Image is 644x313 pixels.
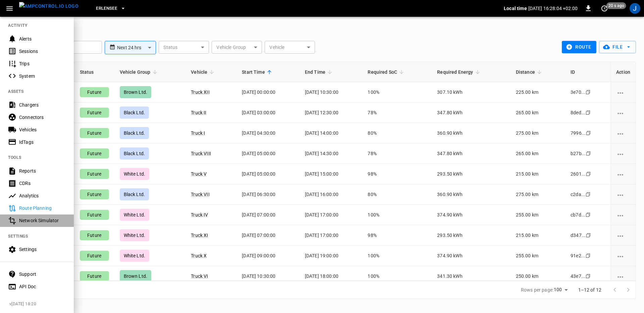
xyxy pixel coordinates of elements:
div: Chargers [19,102,66,108]
button: set refresh interval [599,3,610,14]
div: Alerts [19,36,66,42]
div: profile-icon [630,3,640,14]
img: ampcontrol.io logo [19,2,78,10]
div: Reports [19,168,66,174]
div: Network Simulator [19,217,66,224]
div: CDRs [19,180,66,187]
div: IdTags [19,139,66,145]
div: Connectors [19,114,66,121]
div: API Doc [19,283,66,290]
div: Support [19,271,66,277]
p: [DATE] 16:28:04 +02:00 [528,5,578,12]
div: System [19,73,66,79]
div: Settings [19,246,66,253]
span: 20 s ago [606,2,626,9]
div: Route Planning [19,205,66,211]
span: Erlensee [96,5,117,12]
div: Vehicles [19,126,66,133]
div: Analytics [19,192,66,199]
p: Local time [504,5,527,12]
span: v [DATE] 18:20 [9,301,68,308]
div: Trips [19,60,66,67]
div: Sessions [19,48,66,55]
